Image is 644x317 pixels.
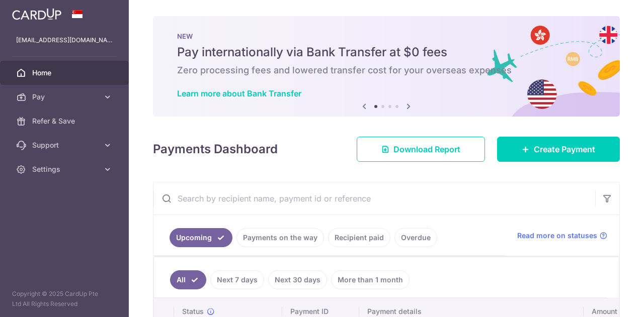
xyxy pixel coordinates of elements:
[328,228,390,247] a: Recipient paid
[12,8,61,20] img: CardUp
[177,64,596,76] h6: Zero processing fees and lowered transfer cost for your overseas expenses
[153,182,595,215] input: Search by recipient name, payment id or reference
[170,228,232,247] a: Upcoming
[534,143,595,155] span: Create Payment
[177,32,596,40] p: NEW
[32,140,99,150] span: Support
[153,16,620,117] img: Bank transfer banner
[32,92,99,102] span: Pay
[393,143,460,155] span: Download Report
[592,306,617,316] span: Amount
[182,306,204,316] span: Status
[268,270,327,289] a: Next 30 days
[331,270,410,289] a: More than 1 month
[177,88,301,98] a: Learn more about Bank Transfer
[32,116,99,126] span: Refer & Save
[32,68,99,78] span: Home
[177,44,596,60] h5: Pay internationally via Bank Transfer at $0 fees
[517,231,607,241] a: Read more on statuses
[170,270,206,289] a: All
[16,35,113,45] p: [EMAIL_ADDRESS][DOMAIN_NAME]
[517,231,597,241] span: Read more on statuses
[153,140,278,158] h4: Payments Dashboard
[394,228,437,247] a: Overdue
[32,164,99,174] span: Settings
[497,137,620,162] a: Create Payment
[357,137,485,162] a: Download Report
[210,270,264,289] a: Next 7 days
[236,228,324,247] a: Payments on the way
